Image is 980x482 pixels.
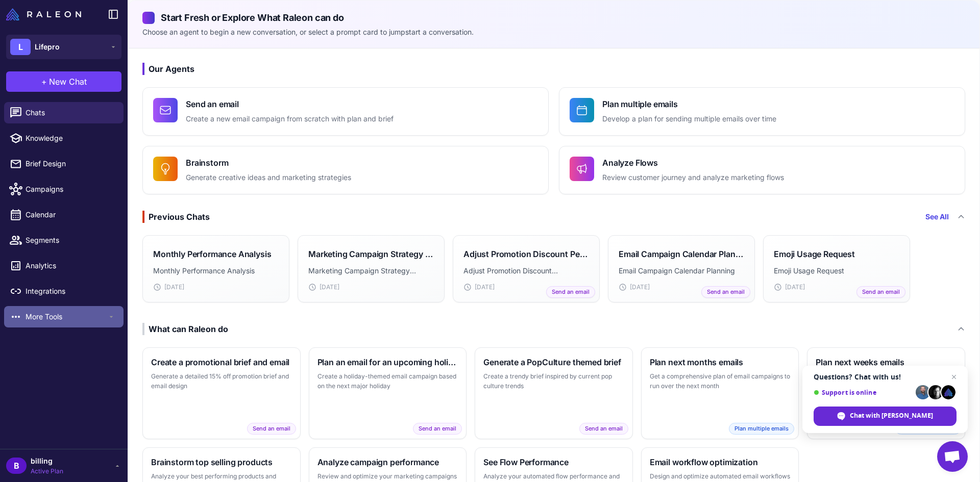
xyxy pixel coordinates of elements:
h3: Brainstorm top selling products [151,456,292,468]
span: Plan multiple emails [729,423,794,435]
h3: Our Agents [142,63,965,75]
p: Choose an agent to begin a new conversation, or select a prompt card to jumpstart a conversation. [142,27,965,38]
p: Get a comprehensive plan of email campaigns to run over the next month [650,371,791,391]
span: Analytics [26,260,115,271]
span: Send an email [413,423,462,435]
span: Send an email [546,286,595,298]
div: L [10,39,31,55]
span: New Chat [49,75,87,88]
span: Integrations [26,286,115,297]
p: Review customer journey and analyze marketing flows [602,172,784,184]
h3: Adjust Promotion Discount Percentage [463,248,589,260]
span: Active Plan [31,467,63,476]
span: Close chat [948,371,960,383]
h3: Monthly Performance Analysis [153,248,272,260]
div: [DATE] [774,283,899,292]
div: What can Raleon do [142,323,228,335]
button: BrainstormGenerate creative ideas and marketing strategies [142,146,549,194]
div: [DATE] [619,283,744,292]
p: Develop a plan for sending multiple emails over time [602,113,776,125]
button: +New Chat [6,71,121,92]
h3: Emoji Usage Request [774,248,855,260]
button: Plan multiple emailsDevelop a plan for sending multiple emails over time [559,87,965,136]
a: Knowledge [4,128,124,149]
div: [DATE] [463,283,589,292]
h3: See Flow Performance [483,456,624,468]
a: Segments [4,230,124,251]
h2: Start Fresh or Explore What Raleon can do [142,11,965,24]
h3: Create a promotional brief and email [151,356,292,368]
h3: Analyze campaign performance [317,456,458,468]
span: More Tools [26,311,107,322]
div: B [6,458,27,474]
span: Send an email [247,423,296,435]
button: Plan an email for an upcoming holidayCreate a holiday-themed email campaign based on the next maj... [309,347,467,439]
span: Chats [26,107,115,118]
p: Generate a detailed 15% off promotion brief and email design [151,371,292,391]
button: Generate a PopCulture themed briefCreate a trendy brief inspired by current pop culture trendsSen... [475,347,633,439]
h3: Generate a PopCulture themed brief [483,356,624,368]
p: Marketing Campaign Strategy Analysis [308,265,434,276]
span: Brief Design [26,158,115,169]
button: LLifepro [6,35,121,59]
span: Questions? Chat with us! [814,373,957,381]
a: Campaigns [4,179,124,200]
span: Knowledge [26,133,115,144]
p: Email Campaign Calendar Planning [619,265,744,276]
p: Create a holiday-themed email campaign based on the next major holiday [317,371,458,391]
a: Analytics [4,255,124,276]
p: Create a trendy brief inspired by current pop culture trends [483,371,624,391]
p: Adjust Promotion Discount Percentage [463,265,589,276]
a: See All [925,211,949,222]
img: Raleon Logo [6,8,81,20]
span: Send an email [579,423,628,435]
p: Design and optimize automated email workflows [650,471,791,481]
h3: Email workflow optimization [650,456,791,468]
button: Plan next months emailsGet a comprehensive plan of email campaigns to run over the next monthPlan... [641,347,799,439]
div: [DATE] [153,283,279,292]
div: Previous Chats [142,211,210,223]
h3: Email Campaign Calendar Planning [619,248,744,260]
h3: Marketing Campaign Strategy Analysis [308,248,434,260]
div: [DATE] [308,283,434,292]
a: Brief Design [4,153,124,174]
div: Open chat [937,441,968,472]
h4: Analyze Flows [602,157,784,169]
span: Chat with [PERSON_NAME] [850,411,933,420]
h4: Plan multiple emails [602,98,776,110]
span: Send an email [701,286,750,298]
span: Campaigns [26,184,115,195]
span: Lifepro [35,41,60,53]
h3: Plan an email for an upcoming holiday [317,356,458,368]
a: Calendar [4,204,124,225]
p: Generate creative ideas and marketing strategies [186,172,351,184]
button: Plan next weeks emailsCreate a focused weekly email plan with specific campaignsPlan multiple emails [807,347,965,439]
h4: Brainstorm [186,157,351,169]
div: Chat with Raleon [814,407,957,426]
h3: Plan next weeks emails [816,356,957,368]
a: Raleon Logo [6,8,85,20]
span: Segments [26,235,115,246]
button: Create a promotional brief and emailGenerate a detailed 15% off promotion brief and email designS... [142,347,301,439]
span: Support is online [814,389,912,396]
h4: Send an email [186,98,394,110]
span: + [41,75,47,88]
span: Calendar [26,209,115,220]
h3: Plan next months emails [650,356,791,368]
a: Integrations [4,281,124,302]
a: Chats [4,102,124,123]
button: Send an emailCreate a new email campaign from scratch with plan and brief [142,87,549,136]
p: Emoji Usage Request [774,265,899,276]
p: Create a new email campaign from scratch with plan and brief [186,113,394,125]
button: Analyze FlowsReview customer journey and analyze marketing flows [559,146,965,194]
p: Monthly Performance Analysis [153,265,279,276]
span: Send an email [856,286,905,298]
span: billing [31,455,63,467]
